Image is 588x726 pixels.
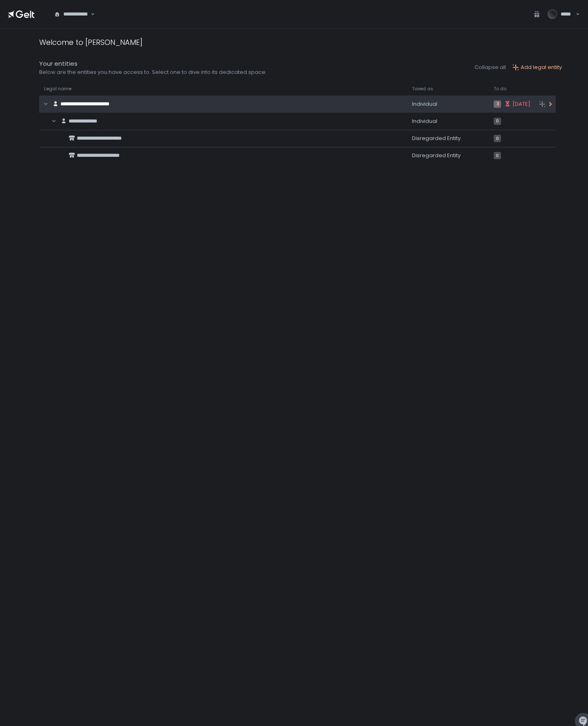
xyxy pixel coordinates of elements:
[39,59,267,69] div: Your entities
[494,152,501,159] span: 0
[494,135,501,142] span: 0
[39,37,143,48] div: Welcome to [PERSON_NAME]
[49,6,95,23] div: Search for option
[512,64,562,71] button: Add legal entity
[512,100,530,108] span: [DATE]
[412,135,484,142] div: Disregarded Entity
[494,86,506,92] span: To do
[494,100,501,108] span: 3
[44,86,71,92] span: Legal name
[474,64,506,71] button: Collapse all
[412,86,433,92] span: Taxed as
[494,118,501,125] span: 0
[412,118,484,125] div: Individual
[89,10,90,18] input: Search for option
[39,69,267,76] div: Below are the entities you have access to. Select one to dive into its dedicated space.
[412,100,484,108] div: Individual
[412,152,484,159] div: Disregarded Entity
